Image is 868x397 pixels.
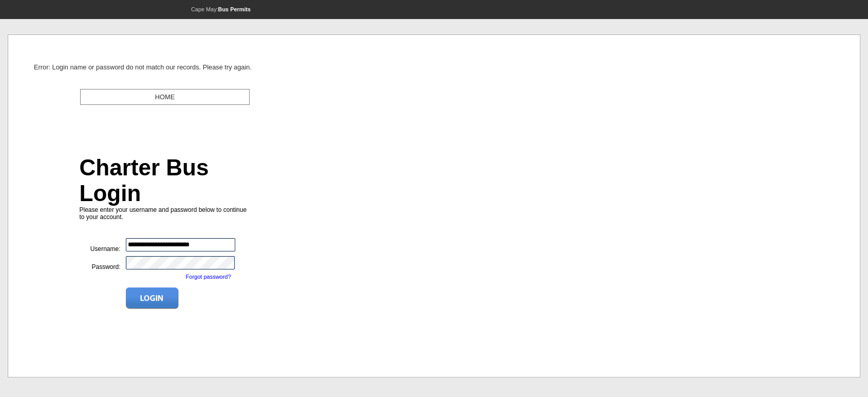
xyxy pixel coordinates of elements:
[80,206,251,301] span: Please enter your username and password below to continue to your account.
[218,6,251,12] strong: Bus Permits
[126,287,179,309] img: Image
[8,6,434,13] p: Cape May:
[80,155,251,206] h2: Charter Bus Login
[80,256,126,270] div: Password:
[80,238,126,252] div: Username:
[31,60,254,75] td: Error: Login name or password do not match our records. Please try again.
[83,92,247,102] center: HOME
[186,274,231,280] a: Forgot password?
